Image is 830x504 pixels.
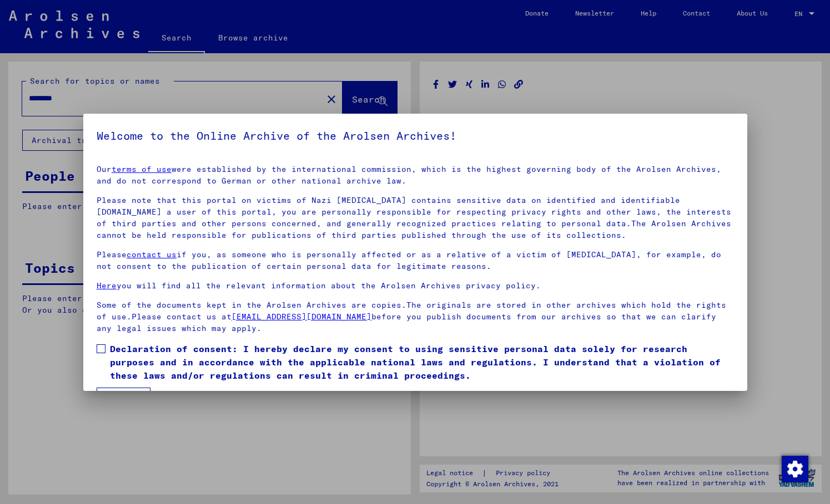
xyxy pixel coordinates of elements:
[781,455,808,482] div: Change consent
[97,280,734,292] p: you will find all the relevant information about the Arolsen Archives privacy policy.
[97,195,734,241] p: Please note that this portal on victims of Nazi [MEDICAL_DATA] contains sensitive data on identif...
[97,164,734,187] p: Our were established by the international commission, which is the highest governing body of the ...
[97,299,734,334] p: Some of the documents kept in the Arolsen Archives are copies.The originals are stored in other a...
[110,342,734,382] span: Declaration of consent: I hereby declare my consent to using sensitive personal data solely for r...
[112,164,172,174] a: terms of use
[782,456,808,482] img: Change consent
[127,250,177,259] a: contact us
[97,388,150,409] button: I agree
[97,249,734,272] p: Please if you, as someone who is personally affected or as a relative of a victim of [MEDICAL_DAT...
[232,312,371,322] a: [EMAIL_ADDRESS][DOMAIN_NAME]
[97,127,734,145] h5: Welcome to the Online Archive of the Arolsen Archives!
[97,281,117,291] a: Here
